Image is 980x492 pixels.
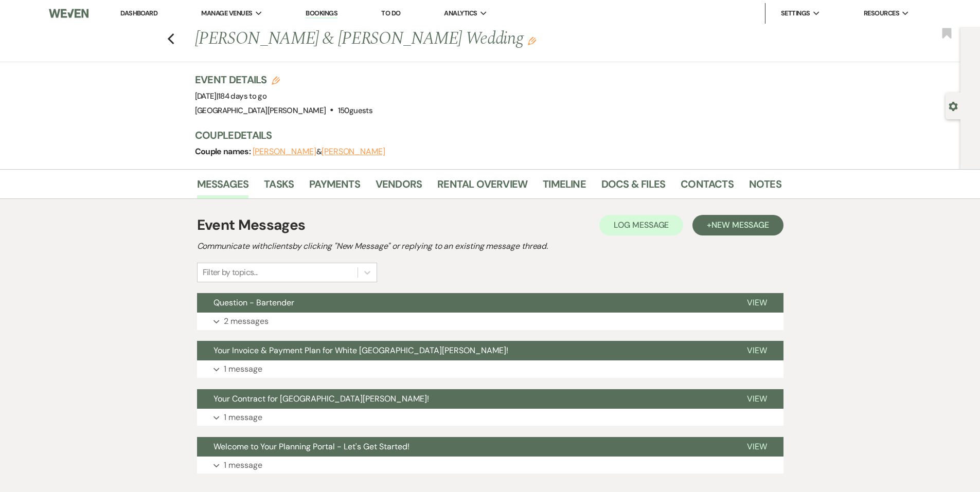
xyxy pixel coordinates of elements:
a: Tasks [264,176,294,198]
a: Notes [749,176,781,198]
span: Your Contract for [GEOGRAPHIC_DATA][PERSON_NAME]! [213,393,429,404]
img: Weven Logo [49,3,88,24]
a: Vendors [376,176,422,198]
button: Edit [528,36,536,45]
a: Payments [309,176,360,198]
span: Your Invoice & Payment Plan for White [GEOGRAPHIC_DATA][PERSON_NAME]! [213,345,508,356]
button: Your Contract for [GEOGRAPHIC_DATA][PERSON_NAME]! [197,389,730,409]
span: 184 days to go [218,91,266,101]
span: Settings [781,8,810,19]
p: 1 message [224,362,262,376]
span: View [747,297,767,308]
span: View [747,441,767,452]
button: 2 messages [197,313,783,330]
p: 1 message [224,459,262,472]
button: Log Message [599,215,683,235]
span: Manage Venues [201,8,252,19]
button: View [730,293,783,313]
span: Log Message [614,220,669,230]
span: Couple names: [195,146,253,157]
a: Messages [197,176,249,198]
button: Your Invoice & Payment Plan for White [GEOGRAPHIC_DATA][PERSON_NAME]! [197,341,730,360]
button: View [730,389,783,409]
a: Timeline [543,176,586,198]
button: +New Message [692,215,783,235]
p: 2 messages [224,315,269,328]
span: Welcome to Your Planning Portal - Let's Get Started! [213,441,409,452]
span: Resources [864,8,899,19]
button: View [730,341,783,360]
span: View [747,393,767,404]
a: Rental Overview [437,176,527,198]
h2: Communicate with clients by clicking "New Message" or replying to an existing message thread. [197,240,783,252]
span: Analytics [444,8,477,19]
button: 1 message [197,457,783,474]
a: Bookings [306,9,337,19]
button: [PERSON_NAME] [253,148,316,156]
span: & [253,147,385,157]
span: 150 guests [338,105,372,116]
a: Docs & Files [601,176,665,198]
h1: Event Messages [197,214,306,236]
span: [GEOGRAPHIC_DATA][PERSON_NAME] [195,105,326,116]
button: Question - Bartender [197,293,730,313]
h1: [PERSON_NAME] & [PERSON_NAME] Wedding [195,27,656,51]
div: Filter by topics... [203,266,258,279]
p: 1 message [224,411,262,424]
button: [PERSON_NAME] [322,148,385,156]
h3: Event Details [195,72,372,87]
a: Dashboard [120,9,157,17]
button: Open lead details [949,101,958,111]
span: [DATE] [195,91,267,101]
span: New Message [711,220,769,230]
button: Welcome to Your Planning Portal - Let's Get Started! [197,437,730,457]
span: View [747,345,767,356]
a: To Do [381,9,400,17]
button: 1 message [197,409,783,426]
span: Question - Bartender [213,297,294,308]
span: | [217,91,266,101]
button: 1 message [197,360,783,378]
button: View [730,437,783,457]
h3: Couple Details [195,128,771,142]
a: Contacts [681,176,734,198]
